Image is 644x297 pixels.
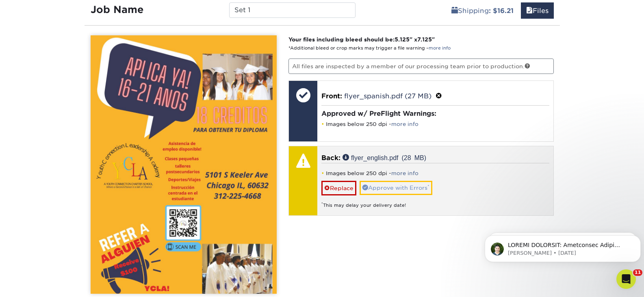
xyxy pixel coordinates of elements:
span: 7.125 [417,36,432,43]
span: shipping [451,7,458,15]
span: files [526,7,533,15]
div: This may delay your delivery date! [321,195,549,209]
iframe: Intercom notifications message [481,218,644,275]
b: : $16.21 [489,7,514,15]
small: *Additional bleed or crop marks may trigger a file warning – [288,46,451,51]
li: Images below 250 dpi - [321,170,549,177]
li: Images below 250 dpi - [321,121,549,128]
strong: Job Name [91,4,143,15]
iframe: Intercom live chat [616,269,636,289]
span: Front: [321,92,342,100]
input: Enter a job name [229,2,356,18]
a: Files [521,2,554,19]
a: more info [429,46,451,51]
a: flyer_english.pdf (28 MB) [343,154,426,160]
a: Replace [321,181,356,195]
span: 11 [633,269,642,276]
span: 5.125 [395,36,410,43]
iframe: Google Customer Reviews [2,272,69,294]
a: flyer_spanish.pdf (27 MB) [344,92,432,100]
strong: Your files including bleed should be: " x " [288,36,435,43]
p: All files are inspected by a member of our processing team prior to production. [288,59,554,74]
h4: Approved w/ PreFlight Warnings: [321,110,549,117]
a: more info [391,170,418,176]
a: Shipping: $16.21 [446,2,519,19]
a: more info [391,121,418,127]
a: Approve with Errors* [360,181,432,195]
span: Back: [321,154,340,162]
